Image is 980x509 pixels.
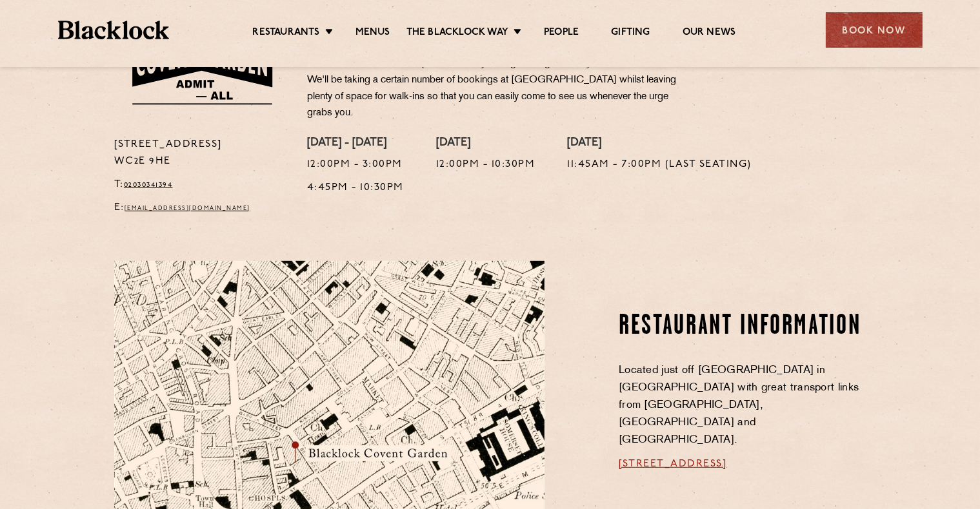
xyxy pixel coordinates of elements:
span: Located just off [GEOGRAPHIC_DATA] in [GEOGRAPHIC_DATA] with great transport links from [GEOGRAPH... [619,365,859,445]
p: Whether it be King’s Coachmakers, or the publishing house that launched [PERSON_NAME], our little... [307,22,688,122]
h4: [DATE] [567,137,752,151]
p: 12:00pm - 10:30pm [436,157,535,173]
a: Restaurants [253,26,320,41]
a: 02030341394 [124,181,173,189]
a: Gifting [611,26,650,41]
p: E: [114,200,288,216]
h4: [DATE] - [DATE] [307,137,404,151]
h4: [DATE] [436,137,535,151]
img: BLA_1470_CoventGarden_Website_Solid.svg [114,22,288,115]
a: The Blacklock Way [406,26,508,41]
div: Book Now [826,12,923,48]
a: [EMAIL_ADDRESS][DOMAIN_NAME] [125,206,250,211]
p: 11:45am - 7:00pm (Last Seating) [567,157,752,173]
h2: Restaurant information [619,311,866,343]
p: T: [114,177,288,193]
p: 12:00pm - 3:00pm [307,157,404,173]
img: BL_Textured_Logo-footer-cropped.svg [58,21,170,39]
p: [STREET_ADDRESS] WC2E 9HE [114,137,288,170]
p: 4:45pm - 10:30pm [307,180,404,197]
a: [STREET_ADDRESS] [619,459,727,469]
a: Menus [355,26,390,41]
a: People [544,26,579,41]
a: Our News [683,26,736,41]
